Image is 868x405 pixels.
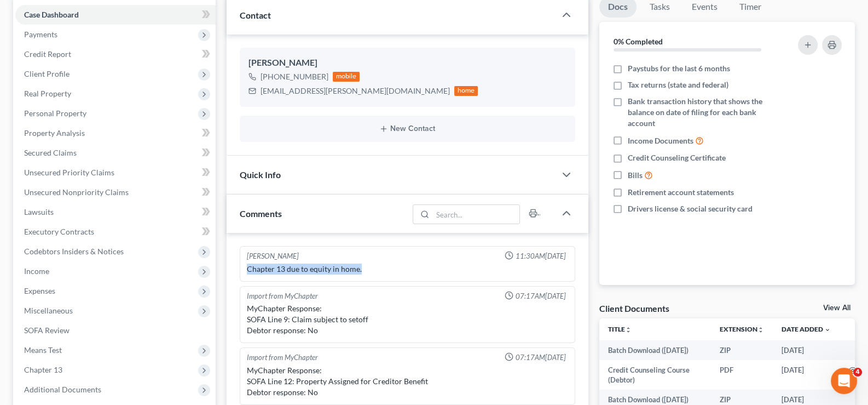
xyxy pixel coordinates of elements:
strong: 0% Completed [614,37,663,46]
a: Extensionunfold_more [720,325,764,333]
span: Income [24,266,49,276]
span: Secured Claims [24,148,77,157]
div: [PERSON_NAME] [247,251,299,261]
iframe: Intercom live chat [831,368,857,394]
i: unfold_more [757,327,764,333]
span: Property Analysis [24,128,85,138]
span: Client Profile [24,69,70,78]
span: Miscellaneous [24,306,73,315]
td: Batch Download ([DATE]) [599,340,711,360]
div: MyChapter Response: SOFA Line 9: Claim subject to setoff Debtor response: No [247,303,569,336]
span: Expenses [24,286,55,295]
span: Means Test [24,345,62,355]
a: View All [823,304,850,312]
span: 4 [853,368,862,377]
div: [PHONE_NUMBER] [261,71,328,82]
td: ZIP [711,340,773,360]
a: Unsecured Priority Claims [15,163,216,182]
span: 07:17AM[DATE] [516,352,566,363]
span: Case Dashboard [24,10,79,19]
span: Retirement account statements [628,187,734,198]
span: 11:30AM[DATE] [516,251,566,261]
div: Client Documents [599,303,669,314]
input: Search... [433,205,520,224]
a: Case Dashboard [15,5,216,25]
div: [EMAIL_ADDRESS][PERSON_NAME][DOMAIN_NAME] [261,85,450,96]
div: Import from MyChapter [247,291,318,301]
td: PDF [711,360,773,390]
span: Payments [24,30,57,39]
span: SOFA Review [24,326,70,335]
span: Contact [240,10,271,20]
span: Additional Documents [24,385,101,394]
span: Executory Contracts [24,227,94,236]
a: Lawsuits [15,202,216,222]
a: Date Added expand_more [782,325,831,333]
a: Secured Claims [15,143,216,163]
span: Drivers license & social security card [628,203,753,214]
span: Real Property [24,89,71,98]
div: mobile [333,72,360,82]
span: 07:17AM[DATE] [516,291,566,301]
span: Credit Counseling Certificate [628,152,726,163]
span: Bank transaction history that shows the balance on date of filing for each bank account [628,96,782,129]
td: [DATE] [773,340,840,360]
span: Paystubs for the last 6 months [628,63,730,74]
div: Chapter 13 due to equity in home. [247,264,569,275]
span: Unsecured Priority Claims [24,168,114,177]
i: unfold_more [625,327,632,333]
a: Executory Contracts [15,222,216,242]
div: [PERSON_NAME] [248,56,567,70]
div: Import from MyChapter [247,352,318,363]
button: New Contact [248,124,567,133]
a: Property Analysis [15,123,216,143]
i: expand_more [824,327,831,333]
span: Chapter 13 [24,365,62,374]
a: SOFA Review [15,321,216,340]
span: Lawsuits [24,207,54,216]
span: Credit Report [24,49,71,59]
div: MyChapter Response: SOFA Line 12: Property Assigned for Creditor Benefit Debtor response: No [247,365,569,398]
td: [DATE] [773,360,840,390]
span: Income Documents [628,135,693,146]
span: Unsecured Nonpriority Claims [24,187,129,197]
td: Credit Counseling Course (Debtor) [599,360,711,390]
a: Titleunfold_more [608,325,632,333]
span: Tax returns (state and federal) [628,79,728,90]
a: Unsecured Nonpriority Claims [15,182,216,202]
div: home [454,86,478,96]
span: Quick Info [240,169,281,180]
span: Codebtors Insiders & Notices [24,247,124,256]
a: Credit Report [15,44,216,64]
span: Bills [628,170,643,181]
span: Personal Property [24,109,86,118]
span: Comments [240,208,282,219]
